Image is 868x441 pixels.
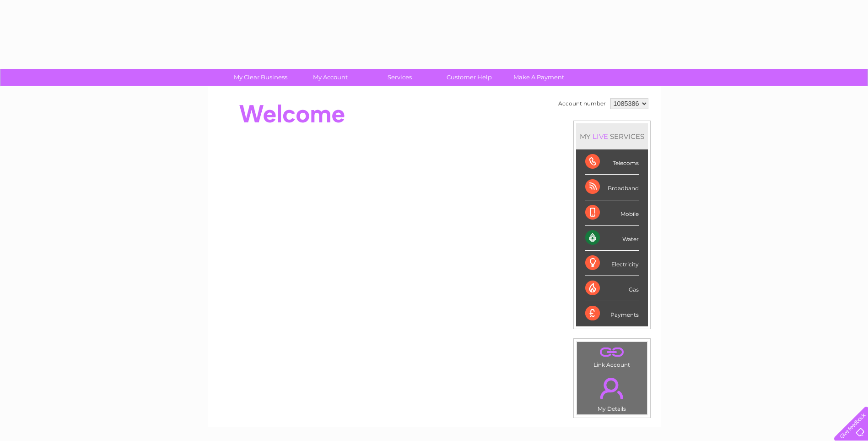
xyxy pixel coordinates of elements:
div: Water [585,226,639,251]
a: . [579,372,645,404]
div: Broadband [585,175,639,200]
a: . [579,344,645,360]
div: Electricity [585,251,639,276]
td: My Details [577,370,647,415]
div: Mobile [585,200,639,226]
td: Account number [556,96,608,111]
td: Link Account [577,342,647,370]
a: Make A Payment [501,69,577,86]
div: LIVE [591,132,610,141]
div: MY SERVICES [576,123,648,149]
div: Gas [585,276,639,301]
a: Services [362,69,437,86]
div: Payments [585,301,639,326]
a: Customer Help [431,69,507,86]
div: Telecoms [585,149,639,175]
a: My Account [292,69,368,86]
a: My Clear Business [223,69,298,86]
